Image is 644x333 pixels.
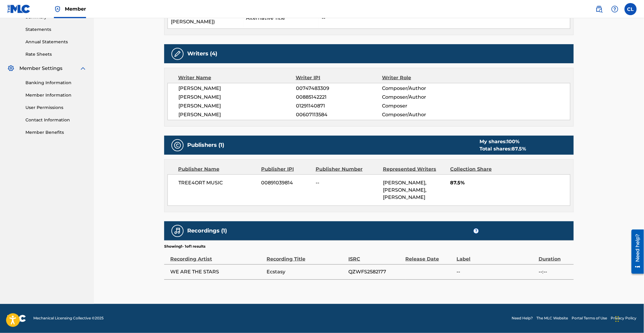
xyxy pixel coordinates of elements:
span: WE ARE THE STARS [170,268,264,275]
span: Composer/Author [382,111,460,118]
img: logo [7,315,26,322]
span: [PERSON_NAME] [178,85,296,92]
span: 100 % [507,139,520,144]
span: 00891039814 [261,179,311,186]
span: [PERSON_NAME] [178,102,296,110]
div: Publisher IPI [261,166,311,173]
span: [PERSON_NAME] [178,94,296,101]
div: Recording Title [267,249,345,263]
div: Writer Name [178,74,296,81]
div: Represented Writers [383,166,446,173]
p: Showing 1 - 1 of 1 results [164,244,205,249]
div: Recording Artist [170,249,264,263]
img: Publishers [174,142,181,149]
div: My shares: [480,138,526,145]
h5: Writers (4) [187,50,217,57]
div: ISRC [348,249,402,263]
span: -- [457,268,536,275]
div: Label [457,249,536,263]
img: Recordings [174,227,181,235]
a: Member Benefits [25,129,87,136]
a: Banking Information [25,80,87,86]
td: Alternative Title [243,8,319,29]
div: Help [609,3,621,15]
a: User Permissions [25,104,87,111]
a: Contact Information [25,117,87,123]
h5: Recordings (1) [187,227,227,234]
img: search [596,5,603,13]
div: Publisher Name [178,166,257,173]
span: Composer/Author [382,85,460,92]
span: 00885142221 [296,94,382,101]
a: The MLC Website [537,316,568,321]
img: Writers [174,50,181,58]
span: 87.5% [450,179,570,186]
span: 87.5 % [512,146,526,152]
span: 00607113584 [296,111,382,118]
span: Member Settings [19,65,62,72]
span: ? [474,229,479,233]
a: Privacy Policy [611,316,637,321]
span: [PERSON_NAME], [PERSON_NAME], [PERSON_NAME] [383,180,427,200]
span: 01291140871 [296,102,382,110]
a: Statements [25,26,87,33]
iframe: Chat Widget [614,304,644,333]
div: Duration [539,249,571,263]
div: Publisher Number [316,166,378,173]
span: QZWFS2582177 [348,268,402,275]
div: Collection Share [450,166,509,173]
img: MLC Logo [7,5,31,13]
span: TREE4ORT MUSIC [178,179,257,186]
a: Rate Sheets [25,51,87,58]
span: Composer/Author [382,94,460,101]
span: Ecstasy [267,268,345,275]
span: -- [316,179,378,186]
div: Drag [616,310,619,328]
a: Annual Statements [25,39,87,45]
iframe: Resource Center [627,227,644,276]
div: User Menu [625,3,637,15]
img: expand [79,65,87,72]
img: Member Settings [7,65,15,72]
div: Writer Role [382,74,460,81]
span: Mechanical Licensing Collective © 2025 [33,316,104,321]
div: Release Date [406,249,454,263]
span: Member [65,5,86,12]
td: ECSTASY (FEAT. [PERSON_NAME]) [168,8,243,29]
div: Total shares: [480,145,526,153]
td: -- [319,8,570,29]
span: --:-- [539,268,571,275]
span: Composer [382,102,460,110]
a: Member Information [25,92,87,98]
img: help [611,5,619,13]
a: Portal Terms of Use [572,316,607,321]
a: Public Search [593,3,605,15]
a: Need Help? [512,316,533,321]
span: [PERSON_NAME] [178,111,296,118]
img: Top Rightsholder [54,5,61,13]
div: Writer IPI [296,74,382,81]
h5: Publishers (1) [187,142,224,149]
span: 00747483309 [296,85,382,92]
